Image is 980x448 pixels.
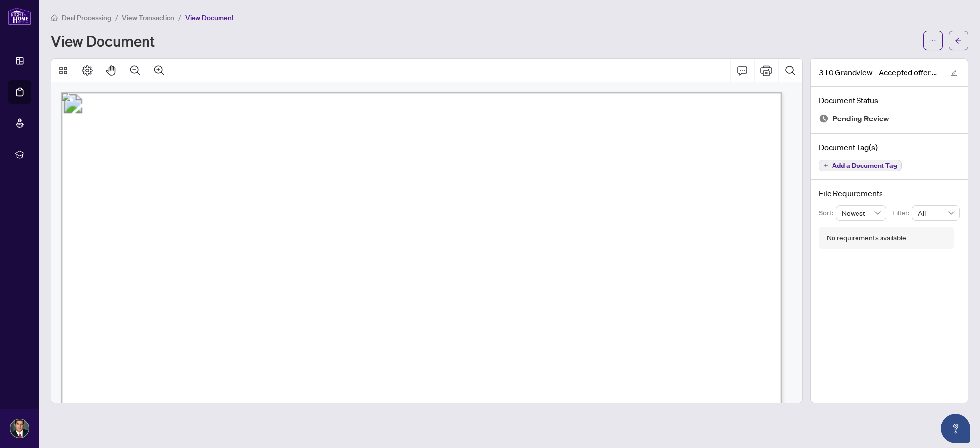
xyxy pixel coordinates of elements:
[819,67,941,78] span: 310 Grandview - Accepted offer.pdf
[10,419,29,438] img: Profile Icon
[827,233,906,243] div: No requirements available
[819,94,960,106] h4: Document Status
[941,414,970,443] button: Open asap
[62,13,111,22] span: Deal Processing
[178,12,181,23] li: /
[819,208,836,218] p: Sort:
[892,208,912,218] p: Filter:
[918,206,954,220] span: All
[8,7,31,25] img: logo
[51,33,155,48] h1: View Document
[122,13,174,22] span: View Transaction
[185,13,234,22] span: View Document
[51,14,58,21] span: home
[951,70,957,76] span: edit
[930,37,936,44] span: ellipsis
[819,114,829,123] img: Document Status
[115,12,118,23] li: /
[823,163,828,168] span: plus
[833,112,889,125] span: Pending Review
[842,206,881,220] span: Newest
[955,37,962,44] span: arrow-left
[819,160,902,171] button: Add a Document Tag
[819,188,960,199] h4: File Requirements
[819,141,960,153] h4: Document Tag(s)
[832,162,897,169] span: Add a Document Tag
